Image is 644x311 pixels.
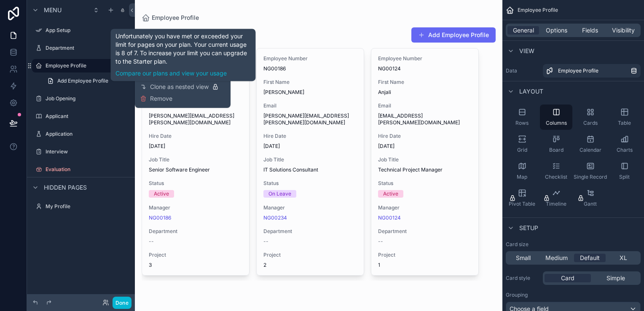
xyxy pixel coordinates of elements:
[582,26,598,35] span: Fields
[32,127,130,141] a: Application
[371,48,479,276] a: Employee NumberNG00124First NameAnjaliEmail[EMAIL_ADDRESS][PERSON_NAME][DOMAIN_NAME]Hire Date[DAT...
[150,94,172,103] span: Remove
[506,292,528,298] label: Grouping
[263,180,357,187] span: Status
[606,274,625,282] span: Simple
[46,148,128,155] label: Interview
[574,158,606,184] button: Single Record
[540,105,572,130] button: Columns
[506,158,538,184] button: Map
[378,55,472,62] span: Employee Number
[140,94,172,103] button: Remove
[383,190,398,198] div: Active
[263,133,357,139] span: Hire Date
[509,201,535,207] span: Pivot Table
[608,158,641,184] button: Split
[46,45,128,51] label: Department
[612,26,635,35] span: Visibility
[411,27,496,43] button: Add Employee Profile
[506,131,538,157] button: Grid
[618,120,631,126] span: Table
[263,228,357,235] span: Department
[263,204,357,211] span: Manager
[561,274,574,282] span: Card
[57,78,108,84] span: Add Employee Profile
[580,147,601,153] span: Calendar
[152,13,199,22] span: Employee Profile
[46,27,128,34] label: App Setup
[46,95,128,102] label: Job Opening
[263,113,357,126] span: [PERSON_NAME][EMAIL_ADDRESS][PERSON_NAME][DOMAIN_NAME]
[378,79,472,86] span: First Name
[540,131,572,157] button: Board
[32,145,130,158] a: Interview
[608,105,641,130] button: Table
[256,48,364,276] a: Employee NumberNG00186First Name[PERSON_NAME]Email[PERSON_NAME][EMAIL_ADDRESS][PERSON_NAME][DOMAI...
[506,67,539,74] label: Data
[583,120,598,126] span: Cards
[268,190,291,198] div: On Leave
[263,156,357,163] span: Job Title
[32,110,130,123] a: Applicant
[149,166,242,173] span: Senior Software Engineer
[378,228,472,235] span: Department
[42,74,130,88] a: Add Employee Profile
[149,143,242,150] span: [DATE]
[580,254,600,262] span: Default
[378,262,472,268] span: 1
[263,89,357,96] span: [PERSON_NAME]
[263,262,357,268] span: 2
[32,163,130,176] a: Evaluation
[506,185,538,211] button: Pivot Table
[546,120,567,126] span: Columns
[32,24,130,37] a: App Setup
[378,133,472,139] span: Hire Date
[378,113,472,126] span: [EMAIL_ADDRESS][PERSON_NAME][DOMAIN_NAME]
[32,200,130,213] a: My Profile
[263,252,357,258] span: Project
[46,113,128,120] label: Applicant
[140,83,225,91] button: Clone as nested view
[46,62,113,69] label: Employee Profile
[115,69,250,78] a: Compare our plans and view your usage
[558,67,598,74] span: Employee Profile
[519,47,534,55] span: View
[149,262,242,268] span: 3
[518,7,558,13] span: Employee Profile
[519,224,538,232] span: Setup
[149,238,154,245] span: --
[378,156,472,163] span: Job Title
[519,87,543,96] span: Layout
[378,214,401,221] span: NG00124
[543,64,641,78] a: Employee Profile
[574,105,606,130] button: Cards
[149,113,242,126] span: [PERSON_NAME][EMAIL_ADDRESS][PERSON_NAME][DOMAIN_NAME]
[32,41,130,55] a: Department
[617,147,633,153] span: Charts
[263,65,357,72] span: NG00186
[263,79,357,86] span: First Name
[149,204,242,211] span: Manager
[44,183,87,192] span: Hidden pages
[378,238,383,245] span: --
[263,214,287,221] span: NG00234
[149,133,242,139] span: Hire Date
[546,201,566,207] span: Timeline
[32,92,130,105] a: Job Opening
[584,201,597,207] span: Gantt
[263,166,357,173] span: IT Solutions Consultant
[515,120,529,126] span: Rows
[546,26,567,35] span: Options
[149,214,171,221] a: NG00186
[150,83,209,91] span: Clone as nested view
[517,147,527,153] span: Grid
[545,174,567,180] span: Checklist
[154,190,169,198] div: Active
[378,65,472,72] span: NG00124
[44,6,62,14] span: Menu
[263,238,268,245] span: --
[506,241,529,248] label: Card size
[378,89,472,96] span: Anjali
[142,13,199,22] a: Employee Profile
[378,102,472,109] span: Email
